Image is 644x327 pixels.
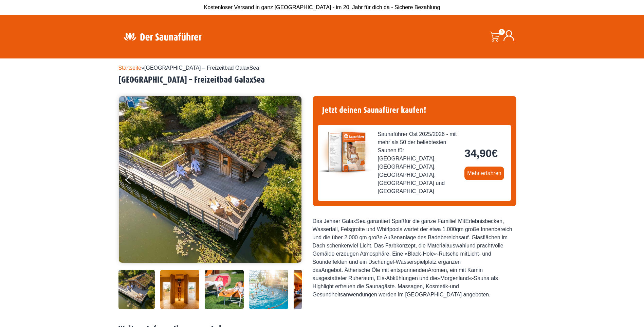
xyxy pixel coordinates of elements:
[378,130,459,195] span: Saunaführer Ost 2025/2026 - mit mehr als 50 der beliebtesten Saunen für [GEOGRAPHIC_DATA], [GEOGR...
[118,65,142,71] a: Startseite
[144,65,259,71] span: [GEOGRAPHIC_DATA] – Freizeitbad GalaxSea
[492,147,498,159] span: €
[318,125,372,179] img: der-saunafuehrer-2025-ost.jpg
[464,147,498,159] bdi: 34,90
[313,217,516,299] div: Das Jenaer GalaxSea garantiert Spaßfür die ganze Familie! MitErlebnisbecken, Wasserfall, Felsgrot...
[125,173,142,190] button: Previous
[118,75,526,85] h2: [GEOGRAPHIC_DATA] – Freizeitbad GalaxSea
[318,101,511,119] h4: Jetzt deinen Saunafürer kaufen!
[464,167,504,180] a: Mehr erfahren
[118,65,259,71] span: »
[499,29,505,35] span: 0
[204,4,440,10] span: Kostenloser Versand in ganz [GEOGRAPHIC_DATA] - im 20. Jahr für dich da - Sichere Bezahlung
[287,173,304,190] button: Next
